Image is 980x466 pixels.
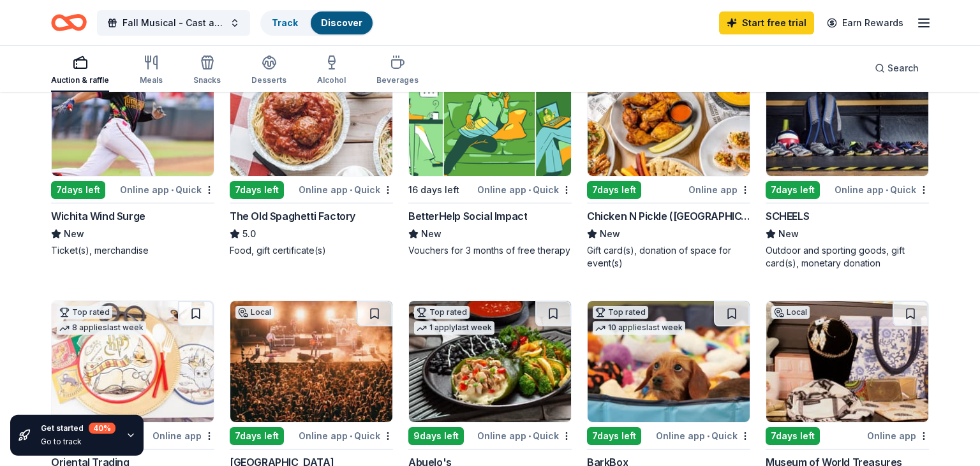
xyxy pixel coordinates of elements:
div: Gift card(s), donation of space for event(s) [587,244,750,270]
div: Online app Quick [120,182,214,198]
span: Search [887,61,919,76]
button: Auction & raffle [51,50,109,92]
div: Auction & raffle [51,75,109,85]
div: 7 days left [230,181,284,199]
span: • [350,431,352,441]
div: Online app Quick [656,428,750,444]
img: Image for Oriental Trading [52,301,214,422]
div: Online app Quick [299,428,393,444]
div: Local [771,306,810,319]
div: Vouchers for 3 months of free therapy [408,244,572,257]
div: 8 applies last week [57,321,146,335]
div: Outdoor and sporting goods, gift card(s), monetary donation [766,244,929,270]
img: Image for SCHEELS [766,55,928,176]
div: Online app Quick [835,182,929,198]
div: Chicken N Pickle ([GEOGRAPHIC_DATA]) [587,208,750,224]
button: Snacks [193,50,221,92]
button: Fall Musical - Cast and Crew Meal, plus Silent Auction [97,10,250,36]
div: Wichita Wind Surge [51,208,145,224]
span: New [421,226,442,242]
div: Go to track [41,437,115,447]
a: Start free trial [719,11,814,34]
a: Image for BetterHelp Social Impact23 applieslast week16 days leftOnline app•QuickBetterHelp Socia... [408,54,572,257]
div: 7 days left [51,181,105,199]
div: Get started [41,423,115,434]
a: Earn Rewards [819,11,911,34]
a: Track [272,17,298,28]
div: SCHEELS [766,208,809,224]
div: 7 days left [766,181,820,199]
img: Image for Abuelo's [409,301,571,422]
div: Ticket(s), merchandise [51,244,214,257]
div: Top rated [414,306,470,319]
div: Local [235,306,274,319]
span: • [528,185,531,195]
div: Online app Quick [477,182,572,198]
div: BetterHelp Social Impact [408,208,527,224]
div: 7 days left [766,427,820,445]
div: Top rated [593,306,648,319]
div: 9 days left [408,427,464,445]
div: 7 days left [587,427,641,445]
div: Snacks [193,75,221,85]
span: • [350,185,352,195]
a: Image for SCHEELS1 applylast week7days leftOnline app•QuickSCHEELSNewOutdoor and sporting goods, ... [766,54,929,270]
div: 7 days left [587,181,641,199]
div: The Old Spaghetti Factory [230,208,355,224]
a: Discover [321,17,362,28]
span: Fall Musical - Cast and Crew Meal, plus Silent Auction [122,15,225,31]
button: Meals [140,50,163,92]
img: Image for BarkBox [588,301,750,422]
div: Online app [867,428,929,444]
button: Alcohol [317,50,346,92]
div: Top rated [57,306,112,319]
div: 16 days left [408,182,459,198]
div: 7 days left [230,427,284,445]
div: 10 applies last week [593,321,685,335]
div: Alcohol [317,75,346,85]
span: • [528,431,531,441]
span: • [886,185,888,195]
img: Image for Chicken N Pickle (Wichita) [588,55,750,176]
span: New [778,226,799,242]
button: Search [865,55,929,81]
span: • [171,185,174,195]
div: Online app Quick [477,428,572,444]
button: Desserts [251,50,286,92]
img: Image for The Old Spaghetti Factory [230,55,392,176]
div: 1 apply last week [414,321,494,335]
button: Beverages [376,50,419,92]
img: Image for Museum of World Treasures [766,301,928,422]
div: 40 % [89,423,115,434]
a: Image for Wichita Wind SurgeLocal7days leftOnline app•QuickWichita Wind SurgeNewTicket(s), mercha... [51,54,214,257]
button: TrackDiscover [260,10,374,36]
div: Online app [688,182,750,198]
div: Meals [140,75,163,85]
span: New [600,226,620,242]
div: Food, gift certificate(s) [230,244,393,257]
div: Beverages [376,75,419,85]
a: Image for Chicken N Pickle (Wichita)Local7days leftOnline appChicken N Pickle ([GEOGRAPHIC_DATA])... [587,54,750,270]
a: Image for The Old Spaghetti Factory6 applieslast week7days leftOnline app•QuickThe Old Spaghetti ... [230,54,393,257]
span: • [707,431,709,441]
span: 5.0 [242,226,256,242]
span: New [64,226,84,242]
img: Image for Wichita Wind Surge [52,55,214,176]
img: Image for BetterHelp Social Impact [409,55,571,176]
div: Desserts [251,75,286,85]
div: Online app Quick [299,182,393,198]
img: Image for Park City Arena [230,301,392,422]
a: Home [51,8,87,38]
